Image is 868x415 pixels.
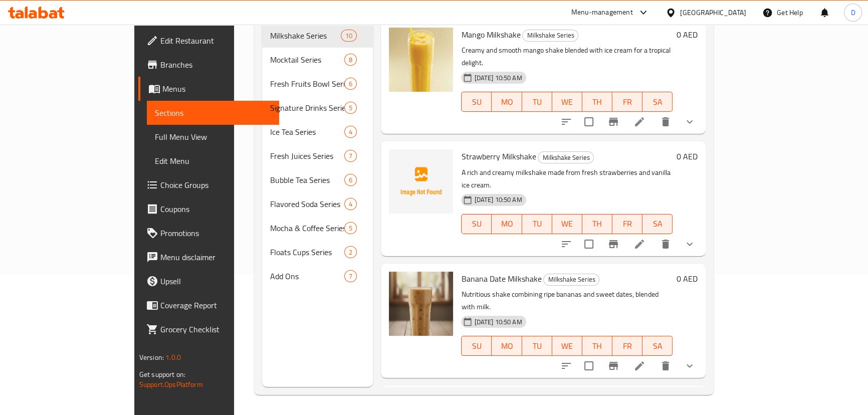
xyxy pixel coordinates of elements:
[345,79,356,89] span: 6
[162,83,271,95] span: Menus
[552,92,582,112] button: WE
[850,7,855,18] span: D
[616,95,638,109] span: FR
[262,72,373,96] div: Fresh Fruits Bowl Series6
[554,110,578,134] button: sort-choices
[642,336,673,356] button: SA
[345,55,356,65] span: 8
[138,269,279,293] a: Upsell
[138,293,279,317] a: Coverage Report
[344,198,357,210] div: items
[461,214,492,234] button: SU
[522,336,552,356] button: TU
[492,92,522,112] button: MO
[270,270,344,282] span: Add Ons
[147,101,279,125] a: Sections
[345,224,356,233] span: 5
[270,30,341,42] span: Milkshake Series
[270,126,344,138] span: Ice Tea Series
[654,110,678,134] button: delete
[554,354,578,378] button: sort-choices
[138,245,279,269] a: Menu disclaimer
[677,272,698,286] h6: 0 AED
[466,339,488,353] span: SU
[680,7,746,18] div: [GEOGRAPHIC_DATA]
[678,354,702,378] button: show more
[538,151,594,163] div: Milkshake Series
[345,272,356,281] span: 7
[470,73,526,83] span: [DATE] 10:50 AM
[344,246,357,258] div: items
[270,78,344,90] span: Fresh Fruits Bowl Series
[262,216,373,240] div: Mocha & Coffee Series5
[344,270,357,282] div: items
[345,103,356,113] span: 5
[677,149,698,163] h6: 0 AED
[461,336,492,356] button: SU
[341,30,357,42] div: items
[544,274,599,285] span: Milkshake Series
[582,92,612,112] button: TH
[642,92,673,112] button: SA
[344,102,357,114] div: items
[345,151,356,161] span: 7
[160,275,271,287] span: Upsell
[492,214,522,234] button: MO
[270,246,344,258] div: Floats Cups Series
[496,217,518,231] span: MO
[543,274,599,286] div: Milkshake Series
[270,198,344,210] span: Flavored Soda Series
[646,217,669,231] span: SA
[262,96,373,120] div: Signature Drinks Series5
[345,175,356,185] span: 6
[345,248,356,257] span: 2
[160,227,271,239] span: Promotions
[270,54,344,66] span: Mocktail Series
[496,95,518,109] span: MO
[684,360,696,372] svg: Show Choices
[138,77,279,101] a: Menus
[262,24,373,48] div: Milkshake Series10
[612,336,642,356] button: FR
[466,95,488,109] span: SU
[571,7,633,19] div: Menu-management
[678,110,702,134] button: show more
[522,214,552,234] button: TU
[578,234,599,255] span: Select to update
[138,173,279,197] a: Choice Groups
[461,166,673,191] p: A rich and creamy milkshake made from fresh strawberries and vanilla ice cream.
[155,107,271,119] span: Sections
[633,238,645,250] a: Edit menu item
[556,95,578,109] span: WE
[345,127,356,137] span: 4
[344,78,357,90] div: items
[138,29,279,53] a: Edit Restaurant
[160,251,271,263] span: Menu disclaimer
[344,222,357,234] div: items
[160,323,271,335] span: Grocery Checklist
[582,336,612,356] button: TH
[601,110,625,134] button: Branch-specific-item
[345,199,356,209] span: 4
[526,95,548,109] span: TU
[678,232,702,256] button: show more
[344,54,357,66] div: items
[262,192,373,216] div: Flavored Soda Series4
[270,102,344,114] div: Signature Drinks Series
[556,339,578,353] span: WE
[262,168,373,192] div: Bubble Tea Series6
[601,354,625,378] button: Branch-specific-item
[642,214,673,234] button: SA
[578,355,599,376] span: Select to update
[270,150,344,162] div: Fresh Juices Series
[582,214,612,234] button: TH
[389,149,453,214] img: Strawberry Milkshake
[262,240,373,264] div: Floats Cups Series2
[538,152,593,163] span: Milkshake Series
[552,336,582,356] button: WE
[461,149,536,164] span: Strawberry Milkshake
[389,28,453,92] img: Mango Milkshake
